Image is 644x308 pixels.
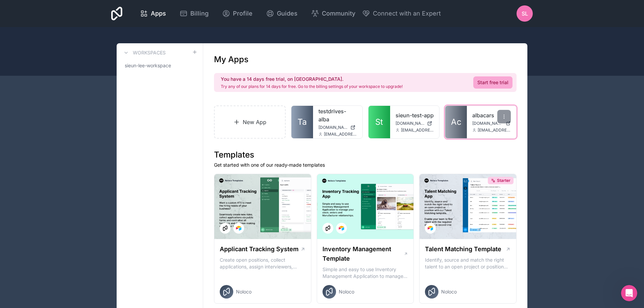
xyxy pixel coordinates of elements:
a: Workspaces [122,49,166,57]
a: Start free trial [473,76,512,89]
h3: Workspaces [133,49,166,56]
button: Gif picker [32,216,38,221]
a: testdrives-alba [318,107,357,123]
span: Noloco [236,288,252,295]
a: St [368,106,390,138]
h1: My Apps [214,54,248,65]
span: Noloco [339,288,354,295]
span: Ac [451,117,461,127]
a: sieun-lee-workspace [122,60,197,72]
h1: Templates [214,149,517,160]
span: sieun-lee-workspace [125,62,171,69]
span: Connect with an Expert [373,9,441,18]
button: Home [106,3,119,16]
span: [EMAIL_ADDRESS][DOMAIN_NAME] [401,127,434,133]
a: Profile [217,6,258,21]
a: Ta [291,106,313,138]
button: Send a message… [116,213,127,224]
div: Close [119,3,131,15]
a: Billing [174,6,214,21]
h1: Help Bot [33,3,56,8]
textarea: Ask a question… [6,202,129,213]
p: Simple and easy to use Inventory Management Application to manage your stock, orders and Manufact... [323,266,408,280]
h2: You have a 14 days free trial, on [GEOGRAPHIC_DATA]. [221,76,403,82]
span: Guides [277,9,297,18]
button: Connect with an Expert [362,9,441,18]
iframe: Intercom live chat [621,285,637,301]
span: [DOMAIN_NAME] [472,121,503,126]
img: Airtable Logo [339,226,344,231]
button: Emoji picker [21,216,27,221]
p: Identify, source and match the right talent to an open project or position with our Talent Matchi... [425,257,511,270]
span: Profile [233,9,253,18]
a: Ac [445,106,467,138]
span: Billing [190,9,209,18]
span: SL [522,9,528,18]
p: Create open positions, collect applications, assign interviewers, centralise candidate feedback a... [220,257,306,270]
img: Airtable Logo [428,226,433,231]
a: [DOMAIN_NAME] [318,125,357,130]
img: Airtable Logo [236,226,241,231]
img: Profile image for Help Bot [19,4,30,15]
button: go back [4,3,17,16]
p: Try any of our plans for 14 days for free. Go to the billing settings of your workspace to upgrade! [221,84,403,89]
a: albacars [472,111,511,119]
span: [EMAIL_ADDRESS][DOMAIN_NAME] [478,127,511,133]
a: Community [306,6,361,21]
h1: Talent Matching Template [425,244,501,254]
a: sieun-test-app [396,111,434,119]
span: St [375,117,383,127]
h1: Inventory Management Template [323,244,404,263]
span: Apps [151,9,166,18]
a: [DOMAIN_NAME] [472,121,511,126]
h1: Applicant Tracking System [220,244,299,254]
span: Noloco [441,288,457,295]
a: New App [214,105,286,139]
p: The team can also help [33,8,84,15]
a: Apps [135,6,171,21]
p: Get started with one of our ready-made templates [214,162,517,168]
span: Ta [297,117,307,127]
span: [EMAIL_ADDRESS][DOMAIN_NAME] [324,132,357,137]
span: Community [322,9,355,18]
span: [DOMAIN_NAME] [396,121,425,126]
span: [DOMAIN_NAME] [318,125,348,130]
button: Upload attachment [10,216,16,221]
button: Start recording [43,216,48,221]
a: Guides [261,6,303,21]
a: [DOMAIN_NAME] [396,121,434,126]
span: Starter [497,178,510,183]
